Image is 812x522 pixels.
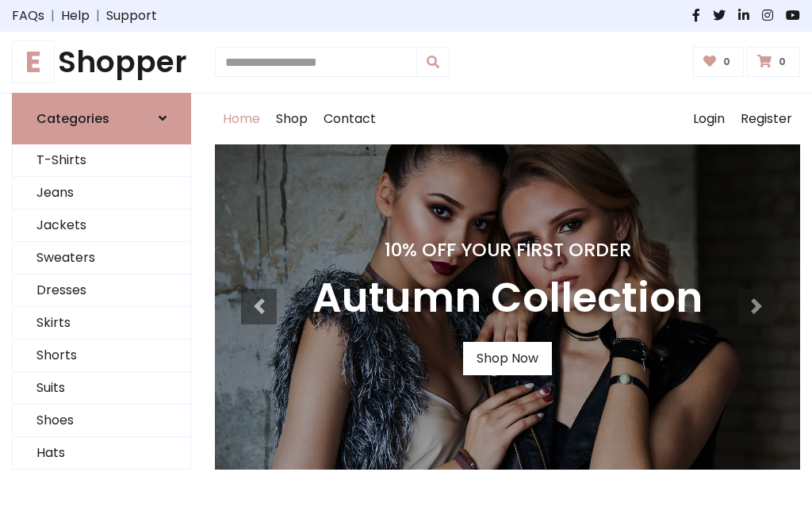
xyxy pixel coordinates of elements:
a: Shorts [13,340,190,372]
a: Login [685,94,733,144]
a: Dresses [13,274,190,307]
a: T-Shirts [13,144,190,177]
a: Jeans [13,177,190,209]
a: Shoes [13,405,190,437]
a: Categories [12,93,191,144]
a: Skirts [13,307,190,340]
span: E [12,40,55,83]
h3: Autumn Collection [312,274,703,323]
span: | [90,6,106,25]
a: 0 [693,47,745,77]
a: 0 [747,47,800,77]
a: Home [215,94,268,144]
h1: Shopper [12,44,191,80]
a: Help [61,6,90,25]
a: Register [733,94,800,144]
a: Jackets [13,209,190,242]
a: Support [106,6,157,25]
a: Suits [13,372,190,405]
a: FAQs [12,6,44,25]
a: EShopper [12,44,191,80]
span: 0 [719,55,734,69]
a: Sweaters [13,242,190,274]
span: | [44,6,61,25]
a: Shop [268,94,316,144]
a: Shop Now [463,342,552,375]
span: 0 [775,55,790,69]
h4: 10% Off Your First Order [312,239,703,261]
h6: Categories [36,111,109,126]
a: Hats [13,437,190,470]
a: Contact [316,94,384,144]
